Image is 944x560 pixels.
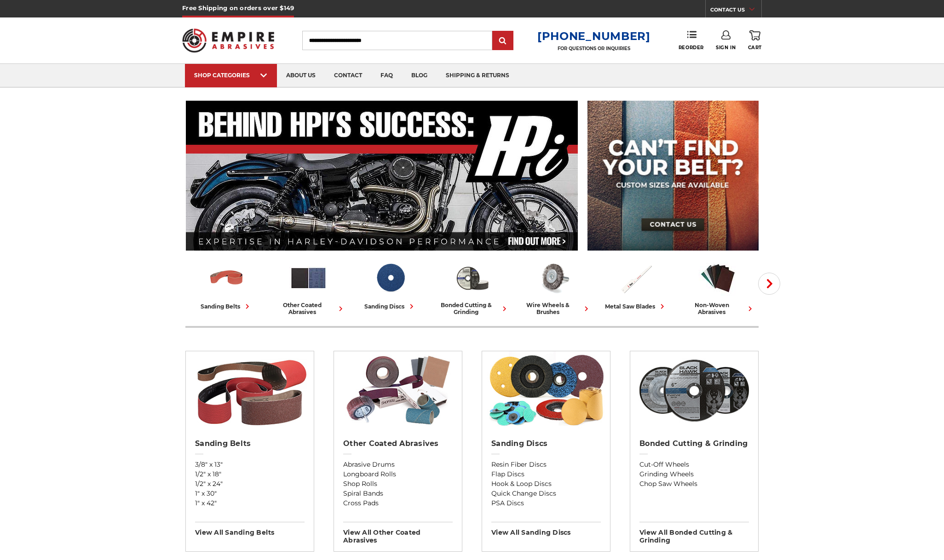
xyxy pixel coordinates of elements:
a: shipping & returns [437,64,518,87]
a: Cut-Off Wheels [639,460,749,469]
h2: Sanding Discs [491,439,601,448]
div: other coated abrasives [271,302,345,315]
img: Sanding Belts [207,259,246,297]
p: FOR QUESTIONS OR INQUIRIES [537,46,650,51]
span: Cart [748,45,762,51]
a: 1" x 30" [195,489,305,498]
a: [PHONE_NUMBER] [537,29,650,43]
div: bonded cutting & grinding [435,302,509,315]
a: other coated abrasives [271,259,345,315]
h3: View All sanding belts [195,522,305,537]
img: Bonded Cutting & Grinding [453,259,491,297]
div: non-woven abrasives [680,302,755,315]
h2: Sanding Belts [195,439,305,448]
a: contact [325,64,371,87]
h2: Bonded Cutting & Grinding [639,439,749,448]
img: Sanding Discs [371,259,409,297]
a: Hook & Loop Discs [491,479,601,489]
div: sanding discs [364,302,416,311]
a: 3/8" x 13" [195,460,305,469]
span: Reorder [679,45,704,51]
button: Next [758,273,780,295]
a: faq [371,64,402,87]
a: Quick Change Discs [491,489,601,498]
a: Grinding Wheels [639,469,749,479]
a: blog [402,64,437,87]
img: Wire Wheels & Brushes [535,259,573,297]
div: SHOP CATEGORIES [194,72,268,79]
a: Resin Fiber Discs [491,460,601,469]
div: sanding belts [201,302,252,311]
a: 1" x 42" [195,498,305,508]
img: Other Coated Abrasives [289,259,328,297]
a: Longboard Rolls [343,469,453,479]
h3: View All bonded cutting & grinding [639,522,749,544]
img: Banner for an interview featuring Horsepower Inc who makes Harley performance upgrades featured o... [186,101,578,251]
span: Sign In [716,45,736,51]
img: Sanding Belts [190,351,310,429]
a: sanding belts [189,259,264,311]
img: Other Coated Abrasives [339,351,458,429]
a: Abrasive Drums [343,460,453,469]
div: wire wheels & brushes [517,302,591,315]
img: Sanding Discs [487,351,606,429]
a: sanding discs [353,259,427,311]
a: metal saw blades [599,259,673,311]
a: non-woven abrasives [680,259,755,315]
img: Empire Abrasives [182,23,274,58]
input: Submit [494,32,512,50]
a: CONTACT US [710,5,761,17]
img: Bonded Cutting & Grinding [635,351,754,429]
h3: View All sanding discs [491,522,601,537]
a: 1/2" x 18" [195,469,305,479]
div: metal saw blades [605,302,667,311]
a: Cart [748,30,762,51]
img: Non-woven Abrasives [699,259,737,297]
a: Cross Pads [343,498,453,508]
a: Shop Rolls [343,479,453,489]
h3: View All other coated abrasives [343,522,453,544]
a: Reorder [679,30,704,50]
a: PSA Discs [491,498,601,508]
a: Spiral Bands [343,489,453,498]
img: promo banner for custom belts. [587,101,759,251]
a: 1/2" x 24" [195,479,305,489]
a: wire wheels & brushes [517,259,591,315]
h2: Other Coated Abrasives [343,439,453,448]
a: Chop Saw Wheels [639,479,749,489]
img: Metal Saw Blades [617,259,655,297]
a: about us [277,64,325,87]
a: bonded cutting & grinding [435,259,509,315]
a: Flap Discs [491,469,601,479]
